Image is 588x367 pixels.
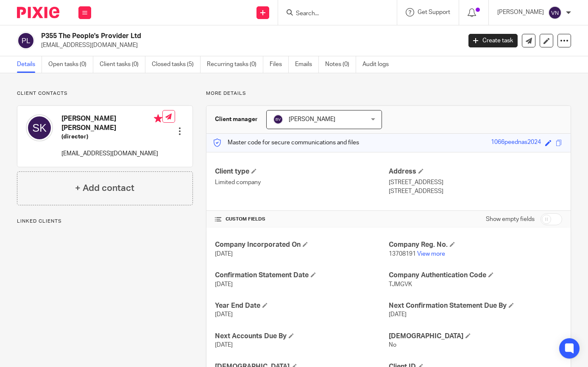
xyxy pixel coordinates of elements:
[389,312,407,317] span: [DATE]
[61,114,162,132] h4: [PERSON_NAME] [PERSON_NAME]
[389,281,412,287] span: TJMGVK
[17,90,193,97] p: Client contacts
[389,178,562,187] p: [STREET_ADDRESS]
[389,240,562,249] h4: Company Reg. No.
[486,215,535,224] label: Show empty fields
[389,332,562,341] h4: [DEMOGRAPHIC_DATA]
[548,6,562,19] img: svg%3E
[295,56,319,73] a: Emails
[289,116,335,122] span: [PERSON_NAME]
[61,149,162,158] p: [EMAIL_ADDRESS][DOMAIN_NAME]
[468,34,518,47] a: Create task
[17,7,59,18] img: Pixie
[491,138,541,148] div: 1066peednas2024
[26,114,53,141] img: svg%3E
[17,218,193,225] p: Linked clients
[389,271,562,280] h4: Company Authentication Code
[215,167,388,176] h4: Client type
[295,10,371,18] input: Search
[389,301,562,310] h4: Next Confirmation Statement Due By
[215,281,233,287] span: [DATE]
[17,32,35,50] img: svg%3E
[215,251,233,257] span: [DATE]
[497,8,544,17] p: [PERSON_NAME]
[325,56,356,73] a: Notes (0)
[215,271,388,280] h4: Confirmation Statement Date
[215,301,388,310] h4: Year End Date
[61,132,162,141] h5: (director)
[273,114,283,124] img: svg%3E
[215,216,388,223] h4: CUSTOM FIELDS
[100,56,145,73] a: Client tasks (0)
[17,56,42,73] a: Details
[270,56,289,73] a: Files
[362,56,395,73] a: Audit logs
[215,312,233,317] span: [DATE]
[154,114,162,123] i: Primary
[389,187,562,196] p: [STREET_ADDRESS]
[48,56,93,73] a: Open tasks (0)
[41,32,373,41] h2: P355 The People's Provider Ltd
[207,56,263,73] a: Recurring tasks (0)
[215,342,233,348] span: [DATE]
[389,251,416,257] span: 13708191
[417,251,445,257] a: View more
[215,115,258,124] h3: Client manager
[152,56,201,73] a: Closed tasks (5)
[418,9,450,15] span: Get Support
[389,167,562,176] h4: Address
[75,182,134,195] h4: + Add contact
[215,178,388,187] p: Limited company
[215,332,388,341] h4: Next Accounts Due By
[206,90,571,97] p: More details
[215,240,388,249] h4: Company Incorporated On
[213,138,359,147] p: Master code for secure communications and files
[389,342,396,348] span: No
[41,41,456,50] p: [EMAIL_ADDRESS][DOMAIN_NAME]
